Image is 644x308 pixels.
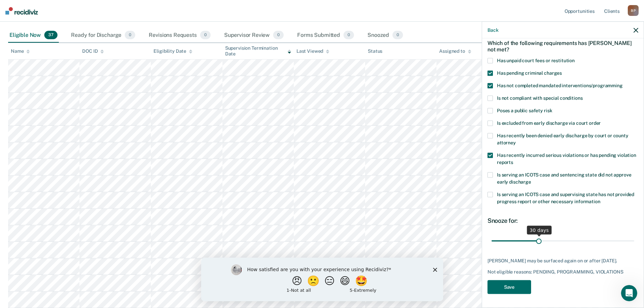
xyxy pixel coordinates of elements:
div: B P [628,5,639,16]
span: 0 [392,31,403,40]
span: 0 [200,31,211,40]
span: Is excluded from early discharge via court order [497,120,601,126]
span: 37 [44,31,57,40]
span: 0 [273,31,284,40]
span: Is serving an ICOTS case and sentencing state did not approve early discharge [497,172,631,185]
div: Status [368,48,382,54]
div: Eligible Now [8,28,59,43]
div: Supervisor Review [223,28,285,43]
div: Revisions Requests [147,28,212,43]
div: 30 days [527,226,552,234]
iframe: Survey by Kim from Recidiviz [201,258,443,301]
span: Has pending criminal charges [497,70,562,76]
div: Forms Submitted [296,28,355,43]
div: Last Viewed [296,48,329,54]
img: Recidiviz [5,7,38,15]
div: Assigned to [439,48,471,54]
div: Ready for Discharge [70,28,137,43]
iframe: Intercom live chat [621,285,637,301]
span: 0 [125,31,135,40]
div: Name [11,48,30,54]
span: Has recently been denied early discharge by court or county attorney [497,133,628,145]
div: Not eligible reasons: PENDING, PROGRAMMING, VIOLATIONS [487,269,638,275]
span: Has unpaid court fees or restitution [497,58,575,63]
div: Which of the following requirements has [PERSON_NAME] not met? [487,34,638,58]
div: Supervision Termination Date [225,45,291,57]
span: Has not completed mandated interventions/programming [497,83,623,88]
div: DOC ID [82,48,104,54]
div: Eligibility Date [153,48,192,54]
span: Has recently incurred serious violations or has pending violation reports [497,152,636,165]
div: [PERSON_NAME] may be surfaced again on or after [DATE]. [487,258,638,263]
button: Save [487,280,531,294]
button: Back [487,27,498,33]
span: Poses a public safety risk [497,108,552,113]
span: 0 [343,31,354,40]
span: Is serving an ICOTS case and supervising state has not provided progress report or other necessar... [497,192,634,204]
div: Snoozed [366,28,404,43]
span: Is not compliant with special conditions [497,95,582,101]
div: Snooze for: [487,217,638,224]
